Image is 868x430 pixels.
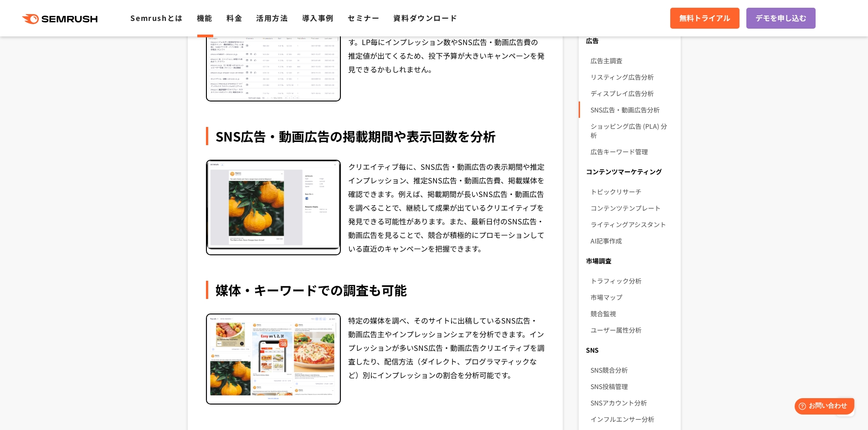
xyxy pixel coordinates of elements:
a: セミナー [348,12,380,23]
div: SNS広告・動画広告の遷移先LPを調査することが可能です。LP毎にインプレッション数やSNS広告・動画広告費の推定値が出てくるため、投下予算が大きいキャンペーンを発見できるかもしれません。 [348,21,545,102]
a: SNS投稿管理 [591,378,673,395]
div: SNS広告・動画広告の掲載期間や表示回数を分析 [206,127,545,145]
a: トピックリサーチ [591,183,673,200]
a: 活用方法 [256,12,288,23]
div: クリエイティブ毎に、SNS広告・動画広告の表示期間や推定インプレッション、推定SNS広告・動画広告費、掲載媒体を確認できます。例えば、掲載期間が長いSNS広告・動画広告を調べることで、継続して成... [348,160,545,255]
iframe: Help widget launcher [787,395,858,420]
a: インフルエンサー分析 [591,411,673,427]
a: ライティングアシスタント [591,216,673,233]
a: SNS広告・動画広告分析 [591,101,673,118]
a: 機能 [197,12,213,23]
a: 無料トライアル [670,8,740,29]
a: トラフィック分析 [591,273,673,289]
img: SNS広告・動画広告の掲載期間や表示回数を分析 [207,161,340,249]
a: 導入事例 [302,12,334,23]
a: 広告キーワード管理 [591,143,673,160]
a: ディスプレイ広告分析 [591,85,673,101]
div: 特定の媒体を調べ、そのサイトに出稿しているSNS広告・動画広告主やインプレッションシェアを分析できます。インプレッションが多いSNS広告・動画広告クリエイティブを調査したり、配信方法（ダイレクト... [348,314,545,405]
a: SNS競合分析 [591,362,673,378]
a: Semrushとは [130,12,183,23]
a: 広告主調査 [591,52,673,69]
div: 市場調査 [579,253,680,269]
a: SNSアカウント分析 [591,395,673,411]
a: ショッピング広告 (PLA) 分析 [591,118,673,143]
div: 広告 [579,32,680,49]
a: コンテンツテンプレート [591,200,673,216]
img: ディスプレイ広告のLPを確認 [207,22,340,101]
span: 無料トライアル [679,12,730,24]
a: 料金 [226,12,242,23]
a: 資料ダウンロード [393,12,457,23]
a: 市場マップ [591,289,673,305]
a: ユーザー属性分析 [591,322,673,338]
span: デモを申し込む [755,12,806,24]
div: SNS [579,342,680,358]
div: 媒体・キーワードでの調査も可能 [206,281,545,299]
a: AI記事作成 [591,233,673,249]
a: デモを申し込む [746,8,816,29]
img: 媒体・キーワードでの調査も可能 [207,314,340,404]
a: 競合監視 [591,305,673,322]
div: コンテンツマーケティング [579,163,680,180]
a: リスティング広告分析 [591,69,673,85]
